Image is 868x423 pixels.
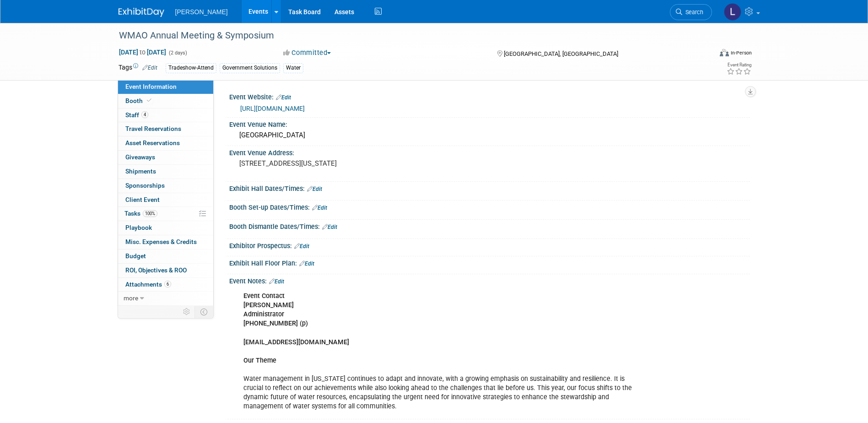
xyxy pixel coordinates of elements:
span: to [138,49,147,56]
span: [PERSON_NAME] [175,8,228,16]
span: Giveaways [125,153,155,161]
div: WMAO Annual Meeting & Symposium [116,27,698,44]
a: Travel Reservations [118,122,213,136]
a: Event Information [118,80,213,94]
div: Exhibit Hall Floor Plan: [229,256,750,268]
td: Tags [119,63,157,73]
div: Booth Dismantle Dates/Times: [229,220,750,232]
span: Booth [125,97,153,104]
div: Government Solutions [220,63,280,73]
b: [EMAIL_ADDRESS][DOMAIN_NAME] [243,338,349,346]
div: Water management in [US_STATE] continues to adapt and innovate, with a growing emphasis on sustai... [237,287,649,416]
b: Event Contact [243,292,285,300]
i: Booth reservation complete [147,98,151,103]
a: Search [670,4,712,20]
a: Edit [307,186,322,192]
div: [GEOGRAPHIC_DATA] [236,128,743,142]
div: In-Person [730,49,752,56]
div: Event Notes: [229,274,750,286]
a: Edit [312,205,327,211]
span: Sponsorships [125,182,165,189]
span: (2 days) [168,50,187,56]
span: Travel Reservations [125,125,181,132]
pre: [STREET_ADDRESS][US_STATE] [239,159,436,168]
a: Sponsorships [118,179,213,193]
span: Budget [125,252,146,260]
a: Edit [322,224,337,230]
span: Staff [125,111,148,119]
span: Client Event [125,196,160,203]
a: Edit [294,243,309,249]
span: [DATE] [DATE] [119,48,167,56]
span: Tasks [124,210,157,217]
div: Event Venue Address: [229,146,750,157]
a: Tasks100% [118,207,213,221]
span: Misc. Expenses & Credits [125,238,197,245]
span: 6 [164,281,171,287]
span: Search [682,9,703,16]
span: [GEOGRAPHIC_DATA], [GEOGRAPHIC_DATA] [504,50,618,57]
span: Playbook [125,224,152,231]
a: Staff4 [118,108,213,122]
span: Shipments [125,168,156,175]
a: more [118,292,213,305]
a: Edit [276,94,291,101]
img: Lindsey Wolanczyk [724,3,741,21]
a: Shipments [118,165,213,179]
span: Asset Reservations [125,139,180,146]
a: Edit [142,65,157,71]
span: ROI, Objectives & ROO [125,266,187,274]
b: Our Theme [243,357,276,364]
div: Event Website: [229,90,750,102]
a: ROI, Objectives & ROO [118,264,213,277]
a: Edit [299,260,314,267]
a: Booth [118,94,213,108]
a: Edit [269,278,284,285]
a: Client Event [118,193,213,207]
td: Personalize Event Tab Strip [179,306,195,318]
td: Toggle Event Tabs [194,306,213,318]
div: Exhibitor Prospectus: [229,239,750,251]
span: Event Information [125,83,177,90]
span: Attachments [125,281,171,288]
a: Asset Reservations [118,136,213,150]
button: Committed [280,48,334,58]
span: 100% [143,210,157,217]
div: Water [283,63,303,73]
a: Budget [118,249,213,263]
span: more [124,294,138,302]
img: ExhibitDay [119,8,164,17]
a: Attachments6 [118,278,213,292]
div: Event Format [658,48,752,61]
a: Misc. Expenses & Credits [118,235,213,249]
a: Giveaways [118,151,213,164]
div: Booth Set-up Dates/Times: [229,201,750,212]
div: Event Rating [727,63,751,67]
div: Event Venue Name: [229,118,750,129]
img: Format-Inperson.png [720,49,729,56]
b: [PERSON_NAME] Administrator [PHONE_NUMBER] (p) [243,301,308,327]
a: [URL][DOMAIN_NAME] [240,105,305,112]
div: Tradeshow-Attend [166,63,216,73]
div: Exhibit Hall Dates/Times: [229,182,750,194]
a: Playbook [118,221,213,235]
span: 4 [141,111,148,118]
